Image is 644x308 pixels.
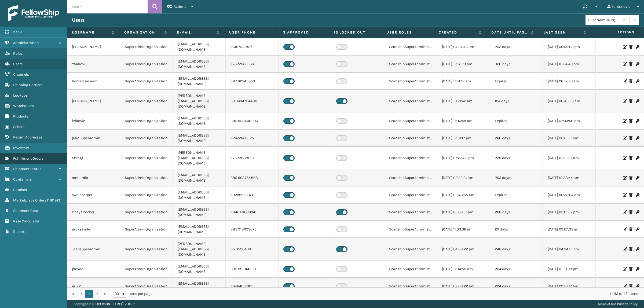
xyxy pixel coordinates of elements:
[384,169,437,186] td: ScanshipSuperAdministrator
[384,56,437,73] td: ScanshipSuperAdministrator
[281,30,324,35] label: Is Approved
[623,267,626,271] i: Edit
[629,136,632,140] i: Delete
[47,198,60,203] span: ( 116192 )
[437,278,490,295] td: [DATE] 09:08:22 am
[67,204,120,221] td: ChayaRochel
[490,238,543,261] td: 246 days
[72,30,109,35] label: Username
[67,147,120,169] td: Shragi
[226,73,279,90] td: 387 62545959
[13,177,32,182] span: Containers
[384,204,437,221] td: ScanshipSuperAdministrator
[229,30,272,35] label: User phone
[629,267,632,271] i: Delete
[490,204,543,221] td: 208 days
[543,73,596,90] td: [DATE] 08:17:20 am
[636,119,639,123] i: Change Password
[629,99,632,103] i: Delete
[544,30,581,35] label: Last Seen
[173,56,226,73] td: [EMAIL_ADDRESS][DOMAIN_NAME]
[490,112,543,130] td: Expired
[636,228,639,231] i: Change Password
[120,261,173,278] td: SuperAdminOrganization
[384,112,437,130] td: ScanshipSuperAdministrator
[384,278,437,295] td: ScanshipSuperAdministrator
[173,221,226,238] td: [EMAIL_ADDRESS][DOMAIN_NAME]
[636,99,639,103] i: Change Password
[623,210,626,214] i: Edit
[437,261,490,278] td: [DATE] 11:34:58 am
[490,90,543,112] td: 194 days
[437,204,490,221] td: [DATE] 03:00:51 pm
[623,119,626,123] i: Edit
[8,5,59,21] img: logo
[623,228,626,231] i: Edit
[113,290,152,298] span: items per page
[629,156,632,160] i: Delete
[13,124,24,129] span: Sellers
[384,130,437,147] td: ScanshipSuperAdministrator
[543,90,596,112] td: [DATE] 08:46:26 am
[173,130,226,147] td: [EMAIL_ADDRESS][DOMAIN_NAME]
[543,221,596,238] td: [DATE] 09:07:05 am
[173,186,226,204] td: [EMAIL_ADDRESS][DOMAIN_NAME]
[160,291,638,296] div: 1 - 42 of 42 items
[226,221,279,238] td: 385 918999675
[120,186,173,204] td: SuperAdminOrganization
[74,300,135,308] p: Copyright 2023 [PERSON_NAME]™ v 1.0.189
[13,93,28,98] span: Lookups
[490,147,543,169] td: 229 days
[226,261,279,278] td: 385 991914520
[437,112,490,130] td: [DATE] 11:36:49 am
[13,114,28,119] span: Products
[13,104,34,108] span: Warehouses
[174,4,186,9] span: Actions
[543,130,596,147] td: [DATE] 02:21:51 pm
[490,221,543,238] td: 29 days
[173,112,226,130] td: [EMAIL_ADDRESS][DOMAIN_NAME]
[636,284,639,288] i: Change Password
[120,56,173,73] td: SuperAdminOrganization
[13,135,42,140] span: Return Addresses
[636,247,639,251] i: Change Password
[67,238,120,261] td: Jeansuperadmin
[636,193,639,197] i: Change Password
[617,302,638,306] a: Privacy Policy
[67,90,120,112] td: [PERSON_NAME]
[623,284,626,288] i: Edit
[120,112,173,130] td: SuperAdminOrganization
[173,169,226,186] td: [EMAIL_ADDRESS][DOMAIN_NAME]
[67,278,120,295] td: Arik2
[623,176,626,180] i: Edit
[85,290,93,298] a: 1
[598,300,638,308] div: |
[120,169,173,186] td: SuperAdminOrganization
[173,238,226,261] td: [PERSON_NAME][EMAIL_ADDRESS][DOMAIN_NAME]
[120,238,173,261] td: SuperAdminOrganization
[543,238,596,261] td: [DATE] 04:34:51 pm
[437,90,490,112] td: [DATE] 10:21:42 am
[490,73,543,90] td: Expired
[13,146,29,150] span: Inventory
[13,156,43,161] span: Fulfillment Orders
[636,210,639,214] i: Change Password
[543,147,596,169] td: [DATE] 01:59:57 am
[173,278,226,295] td: [EMAIL_ADDRESS][DOMAIN_NAME]
[543,278,596,295] td: [DATE] 09:18:17 am
[386,30,429,35] label: User Roles
[120,38,173,56] td: SuperAdminOrganization
[636,267,639,271] i: Change Password
[120,204,173,221] td: SuperAdminOrganization
[384,221,437,238] td: ScanshipSuperAdministrator
[173,204,226,221] td: [EMAIL_ADDRESS][DOMAIN_NAME]
[67,112,120,130] td: ividovic
[226,186,279,204] td: 1 9299966371
[623,156,626,160] i: Edit
[629,193,632,197] i: Delete
[437,169,490,186] td: [DATE] 09:22:31 am
[543,38,596,56] td: [DATE] 06:55:03 pm
[636,156,639,160] i: Change Password
[120,73,173,90] td: SuperAdminOrganization
[629,247,632,251] i: Delete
